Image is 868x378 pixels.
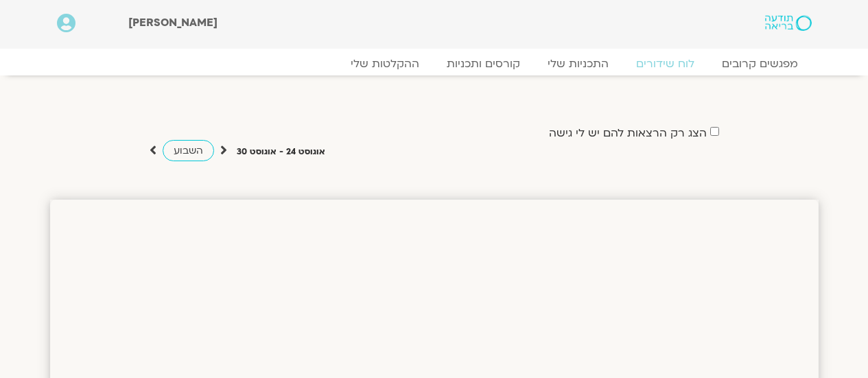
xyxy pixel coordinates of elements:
[534,57,622,71] a: התכניות שלי
[708,57,812,71] a: מפגשים קרובים
[549,127,707,139] label: הצג רק הרצאות להם יש לי גישה
[622,57,708,71] a: לוח שידורים
[57,57,812,71] nav: Menu
[433,57,534,71] a: קורסים ותכניות
[128,15,218,30] span: [PERSON_NAME]
[163,140,214,161] a: השבוע
[237,145,325,159] p: אוגוסט 24 - אוגוסט 30
[174,144,203,157] span: השבוע
[337,57,433,71] a: ההקלטות שלי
